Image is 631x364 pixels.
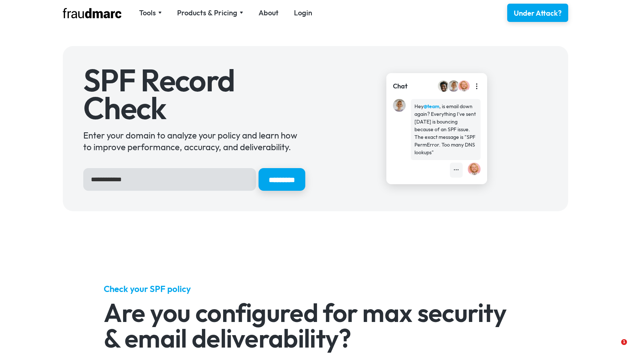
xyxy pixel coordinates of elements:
div: Tools [139,8,162,18]
h2: Are you configured for max security & email deliverability? [104,300,528,351]
span: 1 [621,339,627,345]
a: About [259,8,279,18]
div: Products & Pricing [177,8,237,18]
div: Tools [139,8,156,18]
h5: Check your SPF policy [104,283,528,295]
a: Login [294,8,312,18]
div: Chat [393,81,408,91]
iframe: Intercom notifications message [485,290,631,344]
h1: SPF Record Check [83,67,305,122]
div: Hey , is email down again? Everything I've sent [DATE] is bouncing because of an SPF issue. The e... [414,103,477,156]
div: Products & Pricing [177,8,243,18]
a: Under Attack? [507,4,568,22]
form: Hero Sign Up Form [83,168,305,191]
div: Under Attack? [514,8,562,18]
div: Enter your domain to analyze your policy and learn how to improve performance, accuracy, and deli... [83,129,305,153]
iframe: Intercom live chat [606,339,624,357]
strong: @team [424,103,439,110]
div: ••• [454,166,459,174]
